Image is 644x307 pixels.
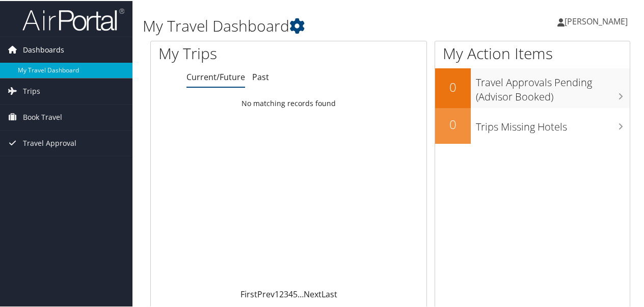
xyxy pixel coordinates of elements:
[23,104,62,129] span: Book Travel
[279,288,284,299] a: 2
[304,288,321,299] a: Next
[435,42,630,63] h1: My Action Items
[321,288,337,299] a: Last
[158,42,304,63] h1: My Trips
[476,69,630,103] h3: Travel Approvals Pending (Advisor Booked)
[240,288,257,299] a: First
[23,78,40,103] span: Trips
[298,288,304,299] span: …
[288,288,293,299] a: 4
[252,70,269,82] a: Past
[476,114,630,133] h3: Trips Missing Hotels
[257,288,275,299] a: Prev
[275,288,279,299] a: 1
[22,7,124,31] img: airportal-logo.png
[293,288,298,299] a: 5
[151,93,426,112] td: No matching records found
[435,107,630,143] a: 0Trips Missing Hotels
[23,130,76,155] span: Travel Approval
[23,36,64,62] span: Dashboards
[143,14,473,36] h1: My Travel Dashboard
[284,288,288,299] a: 3
[186,70,245,82] a: Current/Future
[557,5,638,36] a: [PERSON_NAME]
[435,78,471,95] h2: 0
[435,67,630,107] a: 0Travel Approvals Pending (Advisor Booked)
[565,15,628,26] span: [PERSON_NAME]
[435,115,471,132] h2: 0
